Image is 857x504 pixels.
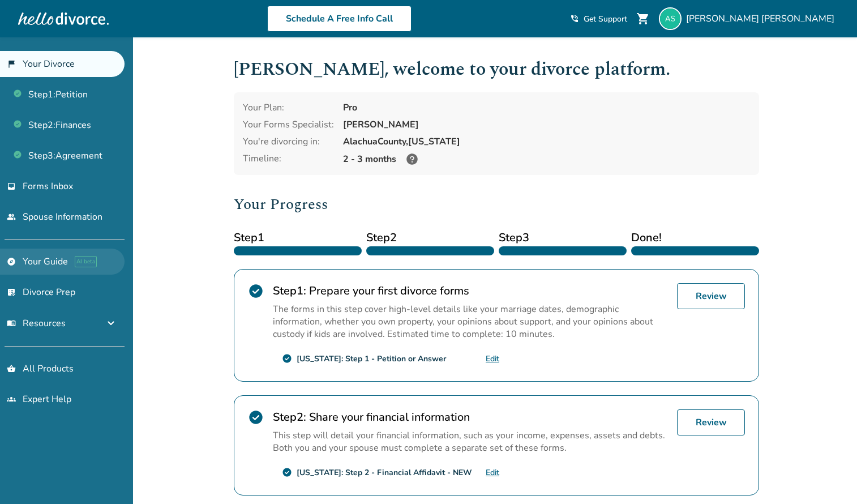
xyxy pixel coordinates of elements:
[343,135,750,148] div: Alachua County, [US_STATE]
[104,317,118,330] span: expand_more
[273,409,306,425] strong: Step 2 :
[243,135,334,148] div: You're divorcing in:
[297,467,472,478] div: [US_STATE]: Step 2 - Financial Affidavit - NEW
[243,118,334,131] div: Your Forms Specialist:
[686,12,839,25] span: [PERSON_NAME] [PERSON_NAME]
[800,450,857,504] iframe: Chat Widget
[7,317,66,330] span: Resources
[243,101,334,114] div: Your Plan:
[273,429,668,454] p: This step will detail your financial information, such as your income, expenses, assets and debts...
[282,467,292,477] span: check_circle
[570,14,627,24] a: phone_in_talkGet Support
[248,283,264,299] span: check_circle
[343,101,750,114] div: Pro
[273,283,306,298] strong: Step 1 :
[631,229,759,246] span: Done!
[7,288,16,297] span: list_alt_check
[7,395,16,404] span: groups
[7,319,16,328] span: menu_book
[7,364,16,373] span: shopping_basket
[7,182,16,191] span: inbox
[75,256,97,267] span: AI beta
[273,283,668,298] h2: Prepare your first divorce forms
[7,257,16,266] span: explore
[234,193,759,216] h2: Your Progress
[499,229,627,246] span: Step 3
[23,180,73,193] span: Forms Inbox
[297,353,446,364] div: [US_STATE]: Step 1 - Petition or Answer
[234,55,759,83] h1: [PERSON_NAME] , welcome to your divorce platform.
[584,14,627,24] span: Get Support
[659,7,682,30] img: andreajuliastich@gmail.com
[486,467,499,478] a: Edit
[677,409,745,435] a: Review
[273,409,668,425] h2: Share your financial information
[7,59,16,69] span: flag_2
[248,409,264,425] span: check_circle
[243,152,334,166] div: Timeline:
[7,212,16,221] span: people
[636,12,650,25] span: shopping_cart
[282,353,292,364] span: check_circle
[366,229,494,246] span: Step 2
[677,283,745,309] a: Review
[343,118,750,131] div: [PERSON_NAME]
[570,14,579,23] span: phone_in_talk
[267,6,412,32] a: Schedule A Free Info Call
[486,353,499,364] a: Edit
[234,229,362,246] span: Step 1
[273,303,668,340] p: The forms in this step cover high-level details like your marriage dates, demographic information...
[343,152,750,166] div: 2 - 3 months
